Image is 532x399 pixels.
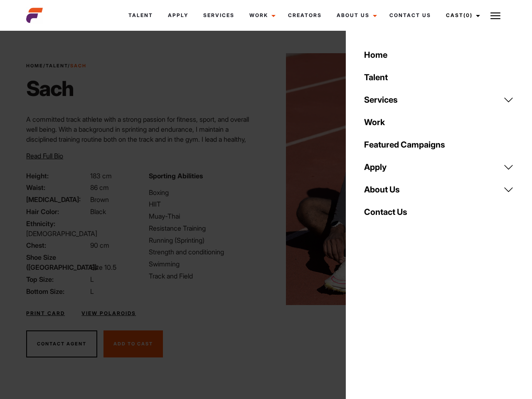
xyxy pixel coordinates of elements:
strong: Sporting Abilities [149,172,203,180]
a: Featured Campaigns [359,133,519,156]
a: Apply [359,156,519,178]
span: Bottom Size: [26,286,89,296]
a: Work [359,111,519,133]
a: About Us [359,178,519,201]
li: Resistance Training [149,223,261,233]
li: Track and Field [149,271,261,281]
span: Shoe Size ([GEOGRAPHIC_DATA]): [26,252,89,272]
span: Add To Cast [113,341,153,347]
span: 90 cm [90,241,109,249]
h1: Sach [26,76,86,101]
li: HIIT [149,199,261,209]
a: Print Card [26,310,65,317]
li: Boxing [149,187,261,197]
button: Add To Cast [103,330,163,358]
p: A committed track athlete with a strong passion for fitness, sport, and overall well being. With ... [26,114,261,164]
span: L [90,275,94,283]
span: (0) [463,12,473,18]
span: L [90,287,94,296]
a: Home [26,63,43,69]
li: Swimming [149,259,261,269]
a: Talent [359,66,519,89]
a: Talent [121,4,160,27]
span: Read Full Bio [26,152,63,160]
span: 86 cm [90,183,109,192]
span: Brown [90,195,109,204]
a: Work [242,4,281,27]
li: Running (Sprinting) [149,235,261,245]
button: Contact Agent [26,330,97,358]
a: Cast(0) [438,4,485,27]
span: / / [26,62,86,69]
a: Home [359,44,519,66]
a: Apply [160,4,196,27]
span: Size 10.5 [90,263,116,271]
a: View Polaroids [81,310,136,317]
span: 183 cm [90,172,112,180]
li: Muay-Thai [149,211,261,221]
span: [MEDICAL_DATA]: [26,195,89,204]
a: Services [196,4,242,27]
a: Contact Us [382,4,438,27]
a: Contact Us [359,201,519,223]
button: Read Full Bio [26,151,63,161]
span: Waist: [26,182,89,192]
strong: Sach [70,63,86,69]
span: Top Size: [26,274,89,284]
span: Chest: [26,240,89,250]
a: Services [359,89,519,111]
span: Height: [26,171,89,181]
span: Hair Color: [26,207,89,217]
a: About Us [329,4,382,27]
span: Ethnicity: [26,219,89,229]
span: [DEMOGRAPHIC_DATA] [26,229,97,238]
img: cropped-aefm-brand-fav-22-square.png [26,7,43,24]
li: Strength and conditioning [149,247,261,257]
a: Creators [281,4,329,27]
a: Talent [46,63,68,69]
span: Black [90,207,106,216]
img: Burger icon [490,11,500,21]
